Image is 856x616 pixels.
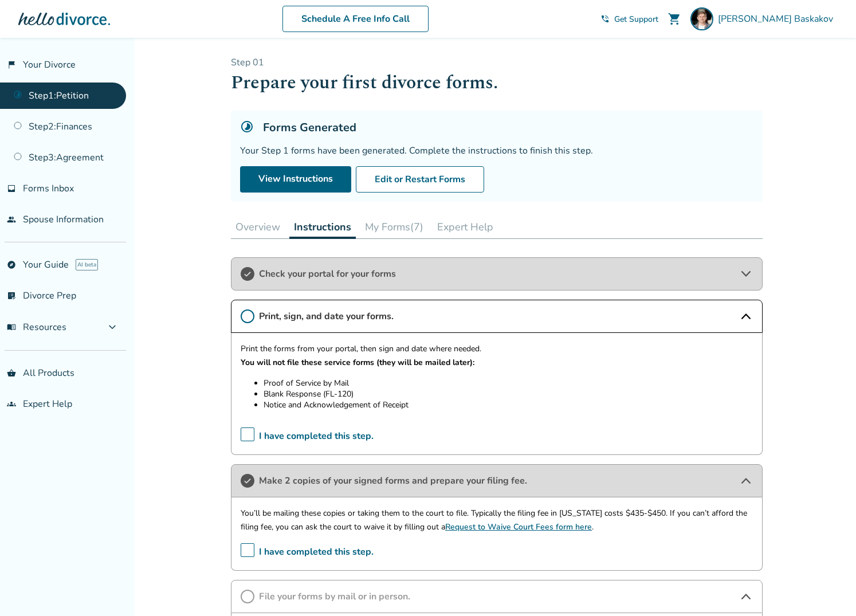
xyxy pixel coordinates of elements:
[7,368,16,378] span: shopping_basket
[356,166,484,193] button: Edit or Restart Forms
[7,321,66,333] span: Resources
[600,14,658,25] a: phone_in_talkGet Support
[241,427,374,445] span: I have completed this step.
[289,215,356,239] button: Instructions
[445,521,592,532] a: Request to Waive Court Fees form here
[799,561,856,616] iframe: Chat Widget
[7,291,16,300] span: list_alt_check
[241,507,753,534] p: You’ll be mailing these copies or taking them to the court to file. Typically the filing fee in [...
[7,323,16,332] span: menu_book
[240,166,351,193] a: View Instructions
[241,342,753,356] p: Print the forms from your portal, then sign and date where needed.
[259,590,735,603] span: File your forms by mail or in person.
[7,399,16,409] span: groups
[264,389,753,399] li: Blank Response (FL-120)
[231,56,763,69] p: Step 0 1
[282,6,429,32] a: Schedule A Free Info Call
[263,120,356,135] h5: Forms Generated
[7,184,16,193] span: inbox
[360,215,428,238] button: My Forms(7)
[76,259,98,270] span: AI beta
[240,144,753,157] div: Your Step 1 forms have been generated. Complete the instructions to finish this step.
[264,378,753,389] li: Proof of Service by Mail
[23,182,74,195] span: Forms Inbox
[259,310,735,323] span: Print, sign, and date your forms.
[264,399,753,410] li: Notice and Acknowledgement of Receipt
[259,268,735,280] span: Check your portal for your forms
[718,13,838,25] span: [PERSON_NAME] Baskakov
[7,215,16,224] span: people
[231,215,285,238] button: Overview
[7,260,16,269] span: explore
[433,215,498,238] button: Expert Help
[241,543,374,561] span: I have completed this step.
[231,69,763,97] h1: Prepare your first divorce forms.
[241,357,474,368] strong: You will not file these service forms (they will be mailed later):
[600,14,610,23] span: phone_in_talk
[667,12,681,26] span: shopping_cart
[259,474,735,487] span: Make 2 copies of your signed forms and prepare your filing fee.
[690,7,713,30] img: Vladimir Baskakov
[105,320,119,334] span: expand_more
[614,14,658,25] span: Get Support
[7,60,16,69] span: flag_2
